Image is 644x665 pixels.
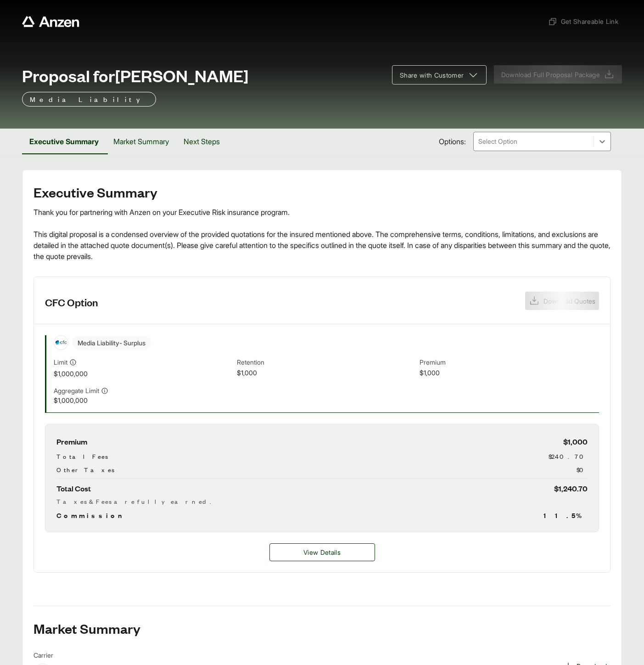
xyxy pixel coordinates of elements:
[54,395,233,405] span: $1,000,000
[439,136,466,147] span: Options:
[563,435,588,448] span: $1,000
[501,70,600,79] span: Download Full Proposal Package
[544,13,622,30] button: Get Shareable Link
[303,547,341,557] span: View Details
[34,650,76,660] span: Carrier
[554,482,588,495] span: $1,240.70
[269,543,375,561] button: View Details
[56,451,108,461] span: Total Fees
[392,65,487,85] button: Share with Customer
[56,482,91,495] span: Total Cost
[548,17,618,26] span: Get Shareable Link
[543,510,588,521] span: 11.5 %
[30,94,148,105] p: Media Liability
[34,621,610,636] h2: Market Summary
[22,16,79,27] a: Anzen website
[54,336,68,349] img: CFC
[34,185,610,199] h2: Executive Summary
[56,465,114,474] span: Other Taxes
[45,295,98,309] h3: CFC Option
[54,369,233,378] span: $1,000,000
[54,386,99,395] span: Aggregate Limit
[577,465,588,474] span: $0
[34,207,610,262] div: Thank you for partnering with Anzen on your Executive Risk insurance program. This digital propos...
[56,510,126,521] span: Commission
[22,66,249,85] span: Proposal for [PERSON_NAME]
[56,496,588,506] div: Taxes & Fees are fully earned.
[420,357,599,368] span: Premium
[54,357,67,367] span: Limit
[176,129,227,154] button: Next Steps
[237,368,416,378] span: $1,000
[549,451,588,461] span: $240.70
[56,435,87,448] span: Premium
[269,543,375,561] a: CFC Option details
[420,368,599,378] span: $1,000
[72,336,151,349] span: Media Liability - Surplus
[400,70,464,80] span: Share with Customer
[22,129,106,154] button: Executive Summary
[106,129,176,154] button: Market Summary
[237,357,416,368] span: Retention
